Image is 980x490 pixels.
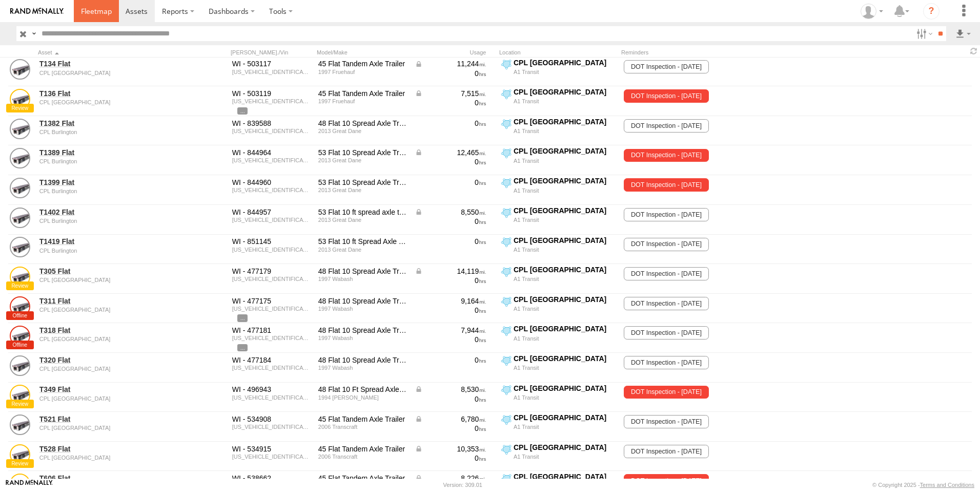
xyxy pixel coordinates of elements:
div: Data from Vehicle CANbus [415,444,486,454]
div: 53 Flat 10 ft Spread Axle Trailer [318,237,407,246]
span: DOT Inspection - 03/31/2026 [624,326,708,340]
div: Model/Make [317,49,409,56]
a: View Asset Details [10,296,30,317]
div: WI - 477184 [232,355,311,365]
label: Click to View Current Location [499,324,617,352]
div: Usage [413,49,495,56]
a: T528 Flat [39,444,180,454]
div: 0 [415,237,486,246]
a: T349 Flat [39,385,180,394]
div: 1H2P04526VW020006 [232,98,311,104]
span: DOT Inspection - 03/31/2026 [624,208,708,221]
div: 1GRDM0625DH717991 [232,247,311,253]
a: T318 Flat [39,326,180,335]
div: Click to Sort [38,49,181,56]
div: CPL [GEOGRAPHIC_DATA] [514,295,616,304]
div: 0 [415,157,486,166]
div: undefined [39,336,180,342]
div: undefined [39,99,180,105]
div: undefined [39,158,180,164]
span: DOT Inspection - 08/31/2026 [624,267,708,280]
a: T320 Flat [39,355,180,365]
div: A1 Transit [514,305,616,312]
div: WI - 538662 [232,474,311,483]
label: Search Query [30,26,38,41]
div: A1 Transit [514,246,616,253]
div: undefined [39,307,180,313]
div: 48 Flat 10 Spread Axle Trailer [318,355,407,365]
div: 1JJF4827XVL403701 [232,365,311,371]
div: A1 Transit [514,394,616,401]
a: View Asset Details [10,385,30,405]
div: WI - 839588 [232,119,311,128]
div: CPL [GEOGRAPHIC_DATA] [514,176,616,185]
div: CPL [GEOGRAPHIC_DATA] [514,384,616,393]
span: DOT Inspection - 06/01/2025 [624,386,708,399]
div: Data from Vehicle CANbus [415,89,486,98]
a: T136 Flat [39,89,180,98]
div: A1 Transit [514,68,616,76]
div: © Copyright 2025 - [872,482,974,488]
div: 1997 Wabash [318,276,407,282]
div: undefined [39,248,180,254]
label: Search Filter Options [912,26,934,41]
div: 2006 Transcraft [318,454,407,460]
a: View Asset Details [10,444,30,465]
div: 1JJF48275VL402732 [232,306,311,312]
div: 53 Flat 10 Spread Axle Trailer [318,178,407,187]
a: View Asset Details [10,89,30,109]
a: T305 Flat [39,267,180,276]
div: 1997 Fruehauf [318,69,407,75]
a: T606 Flat [39,474,180,483]
div: undefined [39,218,180,224]
div: WI - 534915 [232,444,311,454]
label: Click to View Current Location [499,384,617,411]
div: CPL [GEOGRAPHIC_DATA] [514,354,616,363]
div: WI - 477179 [232,267,311,276]
div: Location [499,49,617,56]
span: DOT Inspection - 04/01/2025 [624,89,708,103]
div: 9,164 [415,296,486,306]
span: View Asset Details to show all tags [237,107,248,115]
label: Click to View Current Location [499,87,617,115]
a: View Asset Details [10,178,30,198]
a: T134 Flat [39,59,180,68]
div: 0 [415,424,486,433]
div: 2013 Great Dane [318,247,407,253]
div: WI - 477175 [232,296,311,306]
div: A1 Transit [514,335,616,342]
div: 0 [415,306,486,315]
a: T1389 Flat [39,148,180,157]
div: CPL [GEOGRAPHIC_DATA] [514,472,616,481]
a: View Asset Details [10,208,30,228]
div: 1TTF4520361079714 [232,454,311,460]
div: Jay Hammerstrom [857,4,887,19]
a: Terms and Conditions [920,482,974,488]
div: A1 Transit [514,157,616,164]
div: CPL [GEOGRAPHIC_DATA] [514,206,616,215]
span: DOT Inspection - 08/31/2026 [624,415,708,428]
a: View Asset Details [10,119,30,139]
div: 0 [415,217,486,226]
div: CPL [GEOGRAPHIC_DATA] [514,117,616,126]
a: T521 Flat [39,414,180,424]
a: View Asset Details [10,355,30,376]
div: A1 Transit [514,216,616,223]
div: 1GRDM0624DH716797 [232,187,311,193]
div: 1997 Fruehauf [318,98,407,104]
span: DOT Inspection - 07/01/2025 [624,178,708,192]
div: 1997 Wabash [318,365,407,371]
div: 1997 Wabash [318,335,407,341]
div: Data from Vehicle CANbus [415,414,486,424]
span: DOT Inspection - 08/31/2026 [624,60,708,73]
div: A1 Transit [514,98,616,105]
a: View Asset Details [10,148,30,168]
div: WI - 844964 [232,148,311,157]
a: T1419 Flat [39,237,180,246]
div: 45 Flat Tandem Axle Trailer [318,89,407,98]
span: DOT Inspection - 08/31/2026 [624,238,708,251]
label: Click to View Current Location [499,58,617,86]
div: WI - 851145 [232,237,311,246]
div: CPL [GEOGRAPHIC_DATA] [514,236,616,245]
span: View Asset Details to show all tags [237,344,248,351]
